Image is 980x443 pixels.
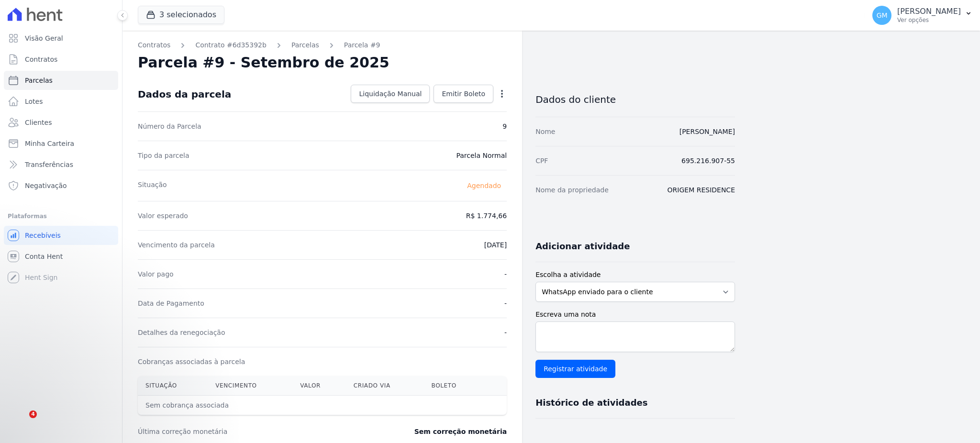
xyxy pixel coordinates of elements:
a: Contrato #6d35392b [195,40,267,50]
dd: R$ 1.774,66 [466,211,507,221]
h2: Parcela #9 - Setembro de 2025 [138,54,390,71]
span: Visão Geral [25,33,63,43]
th: Boleto [424,376,484,396]
button: GM [PERSON_NAME] Ver opções [865,2,980,29]
iframe: Intercom live chat [10,410,33,433]
dd: [DATE] [484,240,507,250]
dt: Nome da propriedade [535,185,609,195]
a: Clientes [4,113,118,132]
dt: Número da Parcela [138,122,201,131]
iframe: Intercom notifications mensagem [7,350,199,417]
th: Valor [292,376,346,396]
a: Contratos [138,40,170,50]
span: Transferências [25,160,73,169]
dt: Última correção monetária [138,427,356,436]
dt: Valor pago [138,269,174,279]
span: Clientes [25,118,52,127]
dt: Data de Pagamento [138,299,204,308]
span: Liquidação Manual [359,89,422,99]
dt: Valor esperado [138,211,188,221]
label: Escolha a atividade [535,270,735,280]
div: Dados da parcela [138,89,231,100]
h3: Dados do cliente [535,94,735,105]
dd: Sem correção monetária [414,427,507,436]
input: Registrar atividade [535,360,615,378]
p: [PERSON_NAME] [897,7,961,16]
dt: CPF [535,156,548,166]
span: Emitir Boleto [442,89,485,99]
dd: - [504,269,507,279]
dt: Detalhes da renegociação [138,328,225,337]
span: Minha Carteira [25,139,74,148]
a: Lotes [4,92,118,111]
a: Parcelas [291,40,319,50]
th: Vencimento [208,376,292,396]
dd: 695.216.907-55 [681,156,735,166]
a: Transferências [4,155,118,174]
h3: Histórico de atividades [535,397,647,409]
a: Parcelas [4,71,118,90]
span: Lotes [25,97,43,106]
a: Negativação [4,176,118,195]
dt: Nome [535,127,555,136]
span: Agendado [461,180,507,191]
h3: Adicionar atividade [535,241,630,252]
span: 4 [29,410,37,418]
dd: 9 [502,122,507,131]
span: Negativação [25,181,67,190]
a: Conta Hent [4,247,118,266]
th: Criado via [346,376,424,396]
a: Parcela #9 [344,40,380,50]
dd: - [504,299,507,308]
a: Contratos [4,50,118,69]
div: Plataformas [8,210,114,222]
p: Ver opções [897,16,961,24]
dd: Parcela Normal [456,151,507,160]
th: Sem cobrança associada [138,396,424,415]
dt: Vencimento da parcela [138,240,215,250]
a: Liquidação Manual [351,85,430,103]
dd: ORIGEM RESIDENCE [668,185,735,195]
nav: Breadcrumb [138,40,507,50]
a: Recebíveis [4,226,118,245]
a: Minha Carteira [4,134,118,153]
dt: Tipo da parcela [138,151,189,160]
a: Visão Geral [4,29,118,48]
span: Recebíveis [25,231,61,240]
dd: - [504,328,507,337]
dt: Situação [138,180,167,191]
label: Escreva uma nota [535,310,735,320]
span: Conta Hent [25,252,63,261]
span: Contratos [25,55,57,64]
span: GM [877,12,888,19]
span: Parcelas [25,76,53,85]
a: [PERSON_NAME] [679,128,735,135]
a: Emitir Boleto [434,85,493,103]
button: 3 selecionados [138,6,224,24]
